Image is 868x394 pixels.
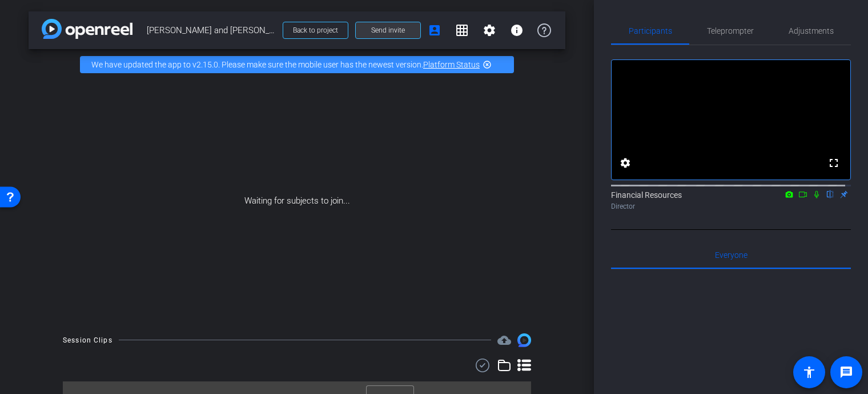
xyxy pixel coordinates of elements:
[428,23,441,37] mat-icon: account_box
[293,26,338,34] span: Back to project
[147,19,276,42] span: [PERSON_NAME] and [PERSON_NAME]
[483,60,492,69] mat-icon: highlight_off
[618,156,632,170] mat-icon: settings
[497,333,511,347] mat-icon: cloud_upload
[355,22,421,39] button: Send invite
[455,23,469,37] mat-icon: grid_on
[423,60,480,69] a: Platform Status
[611,201,851,212] div: Director
[823,189,837,199] mat-icon: flip
[80,56,514,73] div: We have updated the app to v2.15.0. Please make sure the mobile user has the newest version.
[715,251,748,259] span: Everyone
[802,365,816,379] mat-icon: accessibility
[517,333,531,347] img: Session clips
[371,26,405,35] span: Send invite
[29,80,565,322] div: Waiting for subjects to join...
[510,23,524,37] mat-icon: info
[629,27,672,35] span: Participants
[63,335,112,346] div: Session Clips
[827,156,841,170] mat-icon: fullscreen
[497,333,511,347] span: Destinations for your clips
[42,19,132,39] img: app-logo
[611,189,851,212] div: Financial Resources
[283,22,348,39] button: Back to project
[789,27,834,35] span: Adjustments
[839,365,853,379] mat-icon: message
[483,23,496,37] mat-icon: settings
[707,27,754,35] span: Teleprompter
